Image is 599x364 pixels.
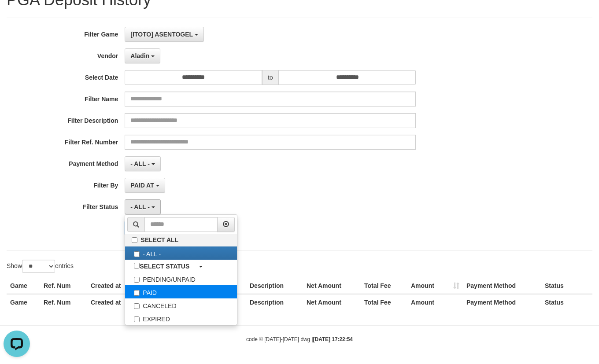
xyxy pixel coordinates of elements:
label: PAID [125,285,237,298]
th: Description [246,294,303,310]
label: CANCELED [125,298,237,312]
th: Status [541,294,592,310]
span: - ALL - [130,160,150,167]
th: Game [7,294,40,310]
input: PENDING/UNPAID [134,277,140,283]
label: PENDING/UNPAID [125,272,237,285]
th: Net Amount [303,294,361,310]
th: Ref. Num [40,294,87,310]
th: Amount [407,278,463,294]
span: - ALL - [130,203,150,210]
input: EXPIRED [134,316,140,322]
small: code © [DATE]-[DATE] dwg | [246,336,353,342]
b: SELECT STATUS [140,263,189,270]
input: SELECT ALL [132,237,137,243]
button: - ALL - [125,199,160,214]
span: [ITOTO] ASENTOGEL [130,31,193,38]
th: Payment Method [463,278,541,294]
span: to [262,70,279,85]
label: EXPIRED [125,312,237,325]
button: Open LiveChat chat widget [4,4,30,30]
th: Game [7,278,40,294]
label: - ALL - [125,246,237,260]
span: Aladin [130,52,149,59]
th: Net Amount [303,278,361,294]
input: CANCELED [134,303,140,309]
button: - ALL - [125,156,160,171]
label: Show entries [7,260,74,273]
input: PAID [134,290,140,296]
th: Amount [407,294,463,310]
select: Showentries [22,260,55,273]
th: Created at [87,278,152,294]
button: [ITOTO] ASENTOGEL [125,27,203,42]
a: SELECT STATUS [125,260,237,272]
label: SELECT ALL [125,234,237,246]
th: Description [246,278,303,294]
th: Total Fee [361,278,407,294]
span: PAID AT [130,182,154,189]
th: Payment Method [463,294,541,310]
button: Aladin [125,48,160,63]
strong: [DATE] 17:22:54 [313,336,353,342]
th: Created at [87,294,152,310]
input: - ALL - [134,251,140,257]
th: Ref. Num [40,278,87,294]
input: SELECT STATUS [134,263,140,268]
th: Total Fee [361,294,407,310]
button: PAID AT [125,178,165,193]
th: Status [541,278,592,294]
